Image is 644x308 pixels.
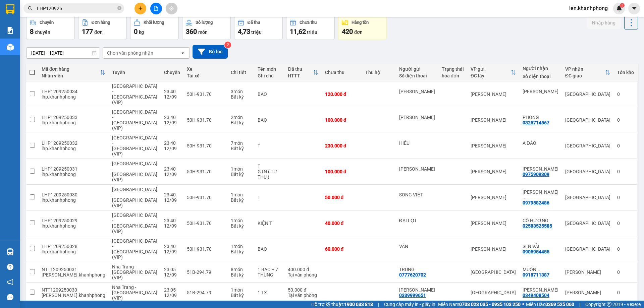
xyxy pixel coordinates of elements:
div: 23:40 [164,89,180,94]
span: aim [169,6,174,11]
div: [GEOGRAPHIC_DATA] [565,143,610,148]
button: Hàng tồn420đơn [338,16,387,40]
div: Bất kỳ [231,249,251,254]
div: [PERSON_NAME] [471,169,516,174]
div: LHP1209250032 [42,140,105,146]
div: 0979582486 [523,200,549,205]
div: 3 món [231,89,251,94]
div: [GEOGRAPHIC_DATA] [565,117,610,123]
span: Nha Trang - [GEOGRAPHIC_DATA] (VIP) [112,264,157,280]
div: 50H-931.70 [187,91,224,97]
div: 1 BAO + 7 THÙNG [258,267,281,278]
span: file-add [154,6,158,11]
span: Miền Bắc [526,301,574,308]
div: 23:40 [164,244,180,249]
div: LHP1209250031 [42,166,105,172]
span: 11,62 [290,27,306,36]
img: icon-new-feature [616,5,622,11]
div: 0905954455 [523,249,549,254]
div: [PERSON_NAME] [471,246,516,252]
div: Người gửi [399,66,435,72]
span: Miền Nam [438,301,521,308]
div: 0918711387 [523,272,549,278]
button: Bộ lọc [193,45,228,59]
button: aim [166,3,177,14]
strong: 0369 525 060 [545,302,574,307]
div: [PERSON_NAME] [471,91,516,97]
th: Toggle SortBy [467,64,519,81]
span: [GEOGRAPHIC_DATA] - [GEOGRAPHIC_DATA] (VIP) [112,109,157,131]
button: Đã thu4,73 triệu [234,16,283,40]
div: LEVIN [399,166,435,172]
div: PHONG [523,115,558,120]
span: [GEOGRAPHIC_DATA] - [GEOGRAPHIC_DATA] (VIP) [112,161,157,182]
div: T [258,164,281,169]
span: len.khanhphong [564,4,613,12]
div: 12/09 [164,293,180,298]
div: Chi tiết [231,70,251,75]
span: món [198,29,208,35]
div: LHP1209250028 [42,244,105,249]
span: [GEOGRAPHIC_DATA] - [GEOGRAPHIC_DATA] (VIP) [112,187,157,208]
div: [PERSON_NAME] [471,117,516,123]
div: Bất kỳ [231,223,251,229]
div: Số điện thoại [399,73,435,78]
div: 50H-931.70 [187,195,224,200]
button: Chưa thu11,62 triệu [286,16,335,40]
span: ... [523,195,527,200]
div: Đã thu [288,66,313,72]
div: LHP1209250029 [42,218,105,223]
span: message [7,294,13,300]
div: 50H-931.70 [187,246,224,252]
div: LHP1209250033 [42,115,105,120]
div: THANH XUÂN [523,166,558,172]
div: 0 [617,91,634,97]
div: lhp.khanhphong [42,197,105,203]
span: caret-down [631,5,637,11]
div: Bất kỳ [231,293,251,298]
div: NTT1209250030 [42,287,105,293]
span: 360 [186,27,197,36]
div: Hàng tồn [352,20,369,25]
div: 400.000 đ [288,267,318,272]
div: 230.000 đ [325,143,359,148]
div: 12/09 [164,249,180,254]
div: lhp.khanhphong [42,94,105,100]
div: A ĐÀO [523,140,558,146]
button: Khối lượng0kg [130,16,179,40]
div: 23:05 [164,267,180,272]
div: 0 [617,290,634,295]
img: solution-icon [7,27,14,34]
div: MINH PHÁT [399,89,435,94]
div: 1 món [231,218,251,223]
div: TRẦN VĂN QUỐC [523,189,558,200]
div: MUÔN PHƯƠNG [523,267,558,272]
div: [PERSON_NAME] [565,269,610,275]
div: Bất kỳ [231,197,251,203]
div: 0349408504 [523,293,549,298]
div: Đơn hàng [92,20,110,25]
div: 100.000 đ [325,117,359,123]
div: 40.000 đ [325,221,359,226]
div: 0 [617,221,634,226]
div: kim.khanhphong [42,272,105,278]
span: copyright [607,302,611,307]
div: Nhân viên [42,73,100,78]
div: 2 món [231,115,251,120]
div: Bất kỳ [231,172,251,177]
div: 23:40 [164,115,180,120]
div: Bất kỳ [231,272,251,278]
div: Tài xế [187,73,224,78]
input: Select a date range. [26,48,100,58]
div: SONG VIỆT [399,192,435,197]
div: Tại văn phòng [288,272,318,278]
span: đơn [354,29,363,35]
span: ⚪️ [522,303,524,306]
div: Chọn văn phòng nhận [107,50,153,56]
div: Chưa thu [325,70,359,75]
div: Đã thu [248,20,260,25]
div: 1 món [231,166,251,172]
div: Mã đơn hàng [42,66,100,72]
div: 100.000 đ [325,169,359,174]
div: 12/09 [164,197,180,203]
